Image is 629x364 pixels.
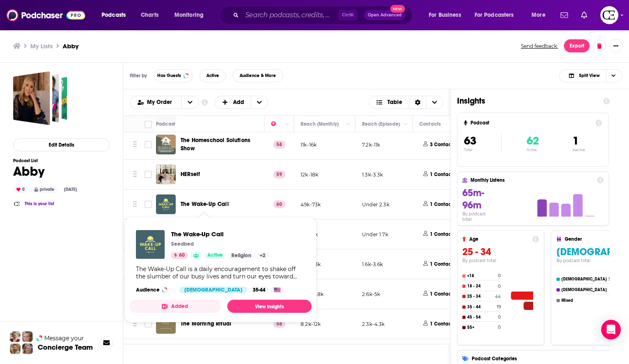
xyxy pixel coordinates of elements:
[423,9,471,22] button: open menu
[130,99,181,105] button: open menu
[467,294,493,299] h4: 25 - 34
[171,241,194,247] p: Seedbed
[301,201,321,208] p: 49k-73k
[369,96,444,109] button: Choose View
[145,141,152,148] span: Toggle select row
[532,9,545,21] span: More
[156,194,176,214] img: The Wake-Up Call
[301,171,318,178] p: 12k-18k
[129,300,221,313] button: Added
[181,201,229,208] span: The Wake-Up Call
[136,230,165,259] a: The Wake-Up Call
[579,73,600,78] span: Split View
[145,320,152,328] span: Toggle select row
[467,305,495,310] h4: 35 - 44
[233,99,244,105] span: Add
[362,171,383,178] p: 1.3k-3.3k
[387,99,402,105] span: Table
[141,9,158,21] span: Charts
[471,177,593,183] h4: Monthly Listens
[609,39,622,52] button: Show More Button
[362,321,385,328] p: 2.3k-4.3k
[430,141,455,148] p: 3 Contacts
[199,69,226,82] button: Active
[282,119,292,129] button: Column Actions
[561,277,607,282] h4: [DEMOGRAPHIC_DATA]
[462,211,496,222] h4: By podcast total
[301,141,317,148] p: 11k-16k
[419,194,459,214] button: 1 Contact
[475,9,514,21] span: For Podcasters
[96,9,136,22] button: open menu
[7,7,85,23] a: Podchaser - Follow, Share and Rate Podcasts
[31,186,57,193] div: private
[498,273,501,278] h4: 0
[469,236,529,242] h4: Age
[364,10,405,20] button: Open AdvancedNew
[204,252,226,259] a: Active
[63,42,79,50] h3: Abby
[526,9,556,22] button: open menu
[201,99,208,106] a: Show additional information
[390,5,405,13] span: New
[233,69,283,82] button: Audience & More
[44,334,84,342] span: Message your
[181,136,262,153] a: The Homeschool Solutions Show
[13,71,67,125] span: Abby
[600,6,618,24] button: Show profile menu
[471,120,592,126] h4: Podcast
[13,158,80,163] h3: Podcast List
[132,168,138,181] button: Move
[22,331,33,342] img: Jules Profile
[467,274,496,278] h4: <18
[419,284,459,304] button: 1 Contact
[181,170,200,179] a: HERself
[156,165,176,184] img: HERself
[30,42,53,50] a: My Lists
[409,96,426,109] div: Sort Direction
[464,134,476,148] span: 63
[464,148,501,152] p: Total
[527,148,539,152] p: Active
[368,13,402,17] span: Open Advanced
[179,251,185,260] span: 60
[467,325,496,330] h4: 55+
[430,201,453,208] p: 1 Contact
[145,201,152,208] span: Toggle select row
[498,314,501,320] h4: 0
[136,9,163,22] a: Charts
[362,231,388,238] p: Under 1.7k
[13,163,80,179] h1: Abby
[430,291,453,298] p: 1 Contact
[419,135,462,154] button: 3 Contacts
[169,9,214,22] button: open menu
[227,6,420,25] div: Search podcasts, credits, & more...
[467,284,496,289] h4: 18 - 24
[181,137,250,152] span: The Homeschool Solutions Show
[249,287,269,293] div: 35-44
[472,356,623,362] h4: Podcast Categories
[362,141,380,148] p: 7.2k-11k
[362,201,389,208] p: Under 2.3k
[559,69,622,82] button: Choose View
[469,9,526,22] button: open menu
[495,294,501,299] h4: 44
[462,246,539,258] h3: 25 - 34
[429,9,461,21] span: For Business
[130,96,199,109] h2: Choose List sort
[171,230,269,238] a: The Wake-Up Call
[145,171,152,178] span: Toggle select row
[10,344,20,354] img: Jon Profile
[338,10,357,20] span: Ctrl K
[206,73,219,78] span: Active
[13,200,21,208] a: Braden Chun
[462,187,484,211] span: 65m-96m
[215,96,269,109] button: + Add
[181,171,200,178] span: HERself
[457,96,597,106] h1: Insights
[132,198,138,210] button: Move
[344,119,353,129] button: Column Actions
